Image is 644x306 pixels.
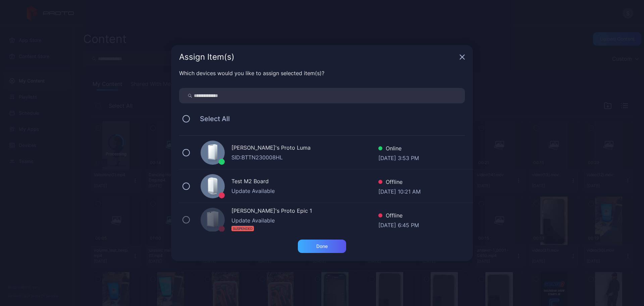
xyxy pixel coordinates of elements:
div: [DATE] 6:45 PM [378,221,419,228]
div: Which devices would you like to assign selected item(s)? [179,69,465,77]
span: Select All [193,115,230,123]
div: Test M2 Board [231,177,378,187]
div: Offline [378,211,419,221]
div: Offline [378,178,421,188]
div: Done [316,244,328,249]
button: Done [298,240,346,253]
div: [PERSON_NAME]'s Proto Epic 1 [231,207,378,216]
div: [DATE] 10:21 AM [378,188,421,194]
div: SID: BTTN230008HL [231,153,378,161]
div: SUSPENDED [231,226,254,231]
div: Update Available [231,216,378,224]
div: [DATE] 3:53 PM [378,154,419,161]
div: Assign Item(s) [179,53,457,61]
div: [PERSON_NAME]'s Proto Luma [231,144,378,153]
div: Update Available [231,187,378,195]
div: Online [378,144,419,154]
